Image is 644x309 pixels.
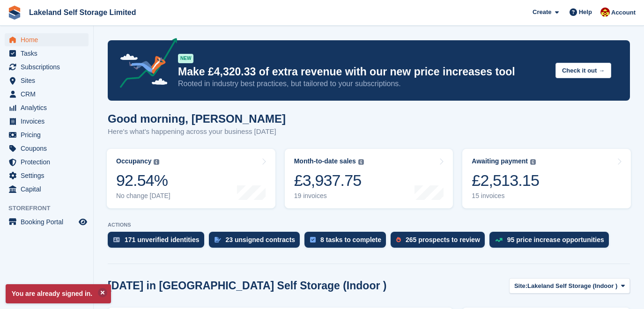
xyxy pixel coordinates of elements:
div: 171 unverified identities [125,236,200,243]
span: CRM [21,88,77,101]
a: Awaiting payment £2,513.15 15 invoices [462,149,631,208]
div: 19 invoices [294,192,364,200]
a: menu [5,74,89,87]
div: 8 tasks to complete [320,236,381,243]
a: menu [5,60,89,74]
h2: [DATE] in [GEOGRAPHIC_DATA] Self Storage (Indoor ) [108,280,386,292]
h1: Good morning, [PERSON_NAME] [108,112,286,125]
span: Lakeland Self Storage (Indoor ) [527,281,617,291]
span: Subscriptions [21,60,77,74]
p: ACTIONS [108,222,630,228]
a: 265 prospects to review [391,232,489,252]
a: menu [5,183,89,196]
div: 15 invoices [472,192,539,200]
img: prospect-51fa495bee0391a8d652442698ab0144808aea92771e9ea1ae160a38d050c398.svg [396,237,401,243]
span: Capital [21,183,77,196]
div: 92.54% [116,171,170,190]
img: contract_signature_icon-13c848040528278c33f63329250d36e43548de30e8caae1d1a13099fd9432cc5.svg [215,237,221,243]
div: 265 prospects to review [406,236,480,243]
span: Tasks [21,47,77,60]
span: Sites [21,74,77,87]
span: Settings [21,169,77,182]
p: Rooted in industry best practices, but tailored to your subscriptions. [178,79,548,89]
div: Occupancy [116,157,151,165]
a: 23 unsigned contracts [209,232,305,252]
a: Occupancy 92.54% No change [DATE] [107,149,275,208]
a: 95 price increase opportunities [489,232,614,252]
p: You are already signed in. [6,284,111,303]
a: Lakeland Self Storage Limited [25,5,140,20]
img: icon-info-grey-7440780725fd019a000dd9b08b2336e03edf1995a4989e88bcd33f0948082b44.svg [530,159,536,165]
img: icon-info-grey-7440780725fd019a000dd9b08b2336e03edf1995a4989e88bcd33f0948082b44.svg [154,159,159,165]
a: menu [5,88,89,101]
span: Account [611,8,636,17]
span: Site: [514,281,527,291]
img: verify_identity-adf6edd0f0f0b5bbfe63781bf79b02c33cf7c696d77639b501bdc392416b5a36.svg [113,237,120,243]
img: icon-info-grey-7440780725fd019a000dd9b08b2336e03edf1995a4989e88bcd33f0948082b44.svg [358,159,364,165]
div: 95 price increase opportunities [507,236,604,243]
span: Home [21,33,77,46]
a: menu [5,101,89,114]
span: Coupons [21,142,77,155]
a: 8 tasks to complete [304,232,391,252]
a: menu [5,128,89,141]
div: 23 unsigned contracts [226,236,296,243]
p: Here's what's happening across your business [DATE] [108,126,286,137]
img: price-adjustments-announcement-icon-8257ccfd72463d97f412b2fc003d46551f7dbcb40ab6d574587a9cd5c0d94... [112,38,178,91]
img: stora-icon-8386f47178a22dfd0bd8f6a31ec36ba5ce8667c1dd55bd0f319d3a0aa187defe.svg [7,6,22,20]
a: menu [5,169,89,182]
span: Booking Portal [21,215,77,228]
img: Diane Carney [600,7,610,17]
span: Storefront [8,204,93,213]
button: Site: Lakeland Self Storage (Indoor ) [509,278,630,294]
a: Month-to-date sales £3,937.75 19 invoices [285,149,453,208]
a: menu [5,142,89,155]
span: Invoices [21,115,77,128]
a: menu [5,155,89,169]
div: Awaiting payment [472,157,528,165]
p: Make £4,320.33 of extra revenue with our new price increases tool [178,65,548,79]
div: £2,513.15 [472,171,539,190]
a: menu [5,215,89,228]
div: Month-to-date sales [294,157,356,165]
a: menu [5,115,89,128]
img: price_increase_opportunities-93ffe204e8149a01c8c9dc8f82e8f89637d9d84a8eef4429ea346261dce0b2c0.svg [495,238,503,242]
span: Create [533,7,551,17]
span: Analytics [21,101,77,114]
div: NEW [178,54,193,63]
a: Preview store [77,216,89,228]
img: task-75834270c22a3079a89374b754ae025e5fb1db73e45f91037f5363f120a921f8.svg [310,237,316,243]
a: menu [5,33,89,46]
button: Check it out → [555,63,611,78]
div: No change [DATE] [116,192,170,200]
span: Protection [21,155,77,169]
a: 171 unverified identities [108,232,209,252]
span: Pricing [21,128,77,141]
span: Help [579,7,592,17]
a: menu [5,47,89,60]
div: £3,937.75 [294,171,364,190]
